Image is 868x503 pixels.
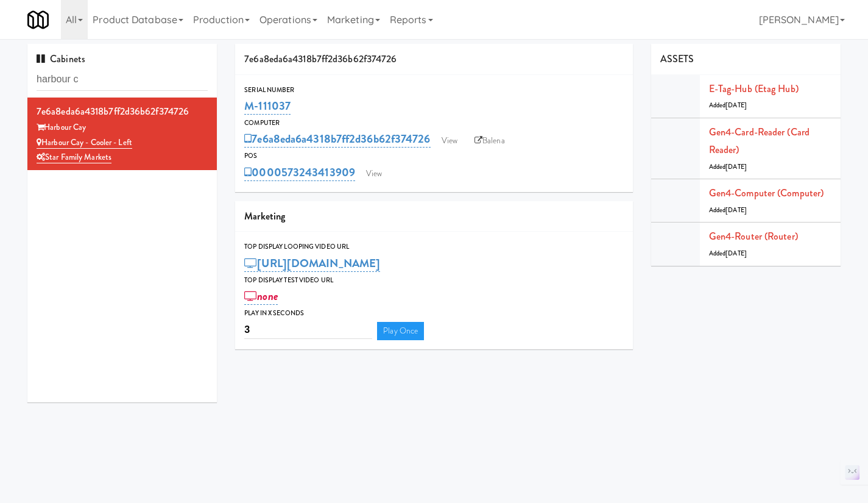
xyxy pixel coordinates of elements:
[377,322,424,340] a: Play Once
[244,274,624,287] div: Top Display Test Video Url
[660,52,694,66] span: ASSETS
[725,249,747,258] span: [DATE]
[244,130,430,148] a: 7e6a8eda6a4318b7ff2d36b62f374726
[244,164,355,181] a: 0000573243413909
[244,209,285,223] span: Marketing
[235,44,633,75] div: 7e6a8eda6a4318b7ff2d36b62f374726
[709,229,798,243] a: Gen4-router (Router)
[725,101,747,110] span: [DATE]
[360,165,388,183] a: View
[27,9,49,30] img: Micromart
[709,186,824,200] a: Gen4-computer (Computer)
[37,137,132,149] a: Harbour Cay - Cooler - Left
[244,307,624,319] div: Play in X seconds
[709,82,799,96] a: E-tag-hub (Etag Hub)
[27,98,217,170] li: 7e6a8eda6a4318b7ff2d36b62f374726Harbour Cay Harbour Cay - Cooler - LeftStar Family Markets
[725,205,747,215] span: [DATE]
[37,52,85,66] span: Cabinets
[244,117,624,129] div: Computer
[725,162,747,171] span: [DATE]
[37,102,208,121] div: 7e6a8eda6a4318b7ff2d36b62f374726
[468,132,511,150] a: Balena
[709,125,810,157] a: Gen4-card-reader (Card Reader)
[244,98,291,115] a: M-111037
[709,249,747,258] span: Added
[244,84,624,96] div: Serial Number
[709,162,747,171] span: Added
[37,68,208,91] input: Search cabinets
[709,205,747,215] span: Added
[244,255,380,272] a: [URL][DOMAIN_NAME]
[37,120,208,135] div: Harbour Cay
[37,151,111,163] a: Star Family Markets
[244,241,624,253] div: Top Display Looping Video Url
[436,132,464,150] a: View
[244,150,624,162] div: POS
[244,288,278,305] a: none
[709,101,747,110] span: Added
